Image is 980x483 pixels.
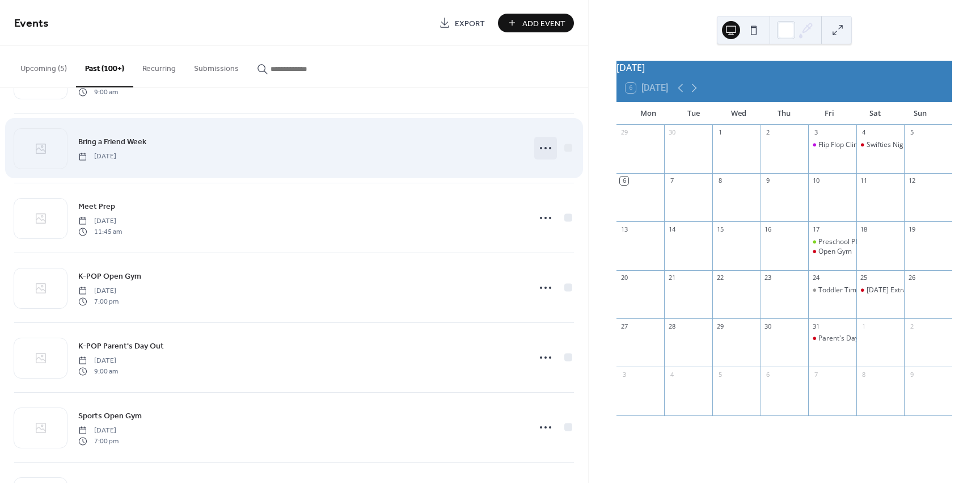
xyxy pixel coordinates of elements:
[808,237,856,247] div: Preschool Playdate
[907,225,916,233] div: 19
[78,226,122,237] span: 11:45 am
[856,140,905,150] div: Swifties Night Out
[716,322,724,330] div: 29
[498,14,574,32] button: Add Event
[76,46,133,87] button: Past (100+)
[716,274,724,282] div: 22
[860,177,868,185] div: 11
[812,128,820,137] div: 3
[620,128,628,137] div: 29
[78,136,146,148] span: Bring a Friend Week
[78,87,118,97] span: 9:00 am
[11,46,76,86] button: Upcoming (5)
[668,322,676,330] div: 28
[14,12,49,35] span: Events
[764,322,772,330] div: 30
[852,102,898,125] div: Sat
[78,426,119,436] span: [DATE]
[907,322,916,330] div: 2
[818,247,852,257] div: Open Gym
[716,128,724,137] div: 1
[620,370,628,379] div: 3
[78,410,142,422] span: Sports Open Gym
[78,341,164,352] span: K-POP Parent's Day Out
[764,128,772,137] div: 2
[762,102,807,125] div: Thu
[812,225,820,233] div: 17
[616,61,952,74] div: [DATE]
[455,18,485,30] span: Export
[668,177,676,185] div: 7
[78,356,118,366] span: [DATE]
[78,135,146,148] a: Bring a Friend Week
[818,285,860,295] div: Toddler Time
[620,322,628,330] div: 27
[668,128,676,137] div: 30
[78,339,164,352] a: K-POP Parent's Day Out
[907,128,916,137] div: 5
[668,225,676,233] div: 14
[78,152,116,162] span: [DATE]
[807,102,852,125] div: Fri
[860,322,868,330] div: 1
[867,285,933,295] div: [DATE] Extravaganza
[764,177,772,185] div: 9
[133,46,185,86] button: Recurring
[860,370,868,379] div: 8
[808,247,856,257] div: Open Gym
[907,274,916,282] div: 26
[764,370,772,379] div: 6
[808,334,856,343] div: Parent's Day Out
[860,128,868,137] div: 4
[78,200,115,213] a: Meet Prep
[668,370,676,379] div: 4
[860,225,868,233] div: 18
[856,285,905,295] div: Halloween Extravaganza
[860,274,868,282] div: 25
[716,177,724,185] div: 8
[78,286,119,296] span: [DATE]
[78,271,141,283] span: K-POP Open Gym
[522,18,565,30] span: Add Event
[808,140,856,150] div: Flip Flop Clinic
[78,409,142,422] a: Sports Open Gym
[812,370,820,379] div: 7
[78,436,119,446] span: 7:00 pm
[78,270,141,283] a: K-POP Open Gym
[668,274,676,282] div: 21
[620,225,628,233] div: 13
[907,177,916,185] div: 12
[620,177,628,185] div: 6
[812,177,820,185] div: 10
[620,274,628,282] div: 20
[898,102,943,125] div: Sun
[430,14,493,32] a: Export
[764,274,772,282] div: 23
[671,102,716,125] div: Tue
[716,102,762,125] div: Wed
[716,370,724,379] div: 5
[626,102,671,125] div: Mon
[907,370,916,379] div: 9
[812,322,820,330] div: 31
[764,225,772,233] div: 16
[818,334,872,343] div: Parent's Day Out
[818,140,863,150] div: Flip Flop Clinic
[185,46,248,86] button: Submissions
[812,274,820,282] div: 24
[867,140,923,150] div: Swifties Night Out
[78,366,118,376] span: 9:00 am
[818,237,878,247] div: Preschool Playdate
[78,201,115,213] span: Meet Prep
[808,285,856,295] div: Toddler Time
[78,296,119,306] span: 7:00 pm
[78,216,122,226] span: [DATE]
[716,225,724,233] div: 15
